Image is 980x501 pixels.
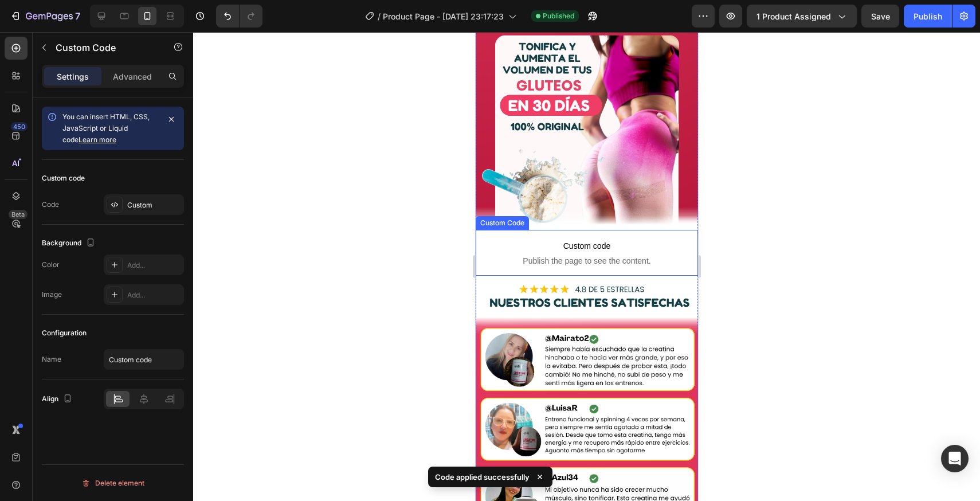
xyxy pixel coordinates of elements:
[871,11,890,21] span: Save
[113,71,152,83] p: Advanced
[42,474,184,492] button: Delete element
[904,5,952,28] button: Publish
[216,5,262,28] div: Undo/Redo
[81,476,144,490] div: Delete element
[127,290,181,300] div: Add...
[127,260,181,271] div: Add...
[42,354,61,365] div: Name
[378,10,381,22] span: /
[11,122,28,131] div: 450
[914,10,942,22] div: Publish
[42,199,59,210] div: Code
[543,11,574,21] span: Published
[861,5,899,28] button: Save
[79,135,116,144] a: Learn more
[941,445,969,472] div: Open Intercom Messenger
[42,289,62,300] div: Image
[42,392,75,407] div: Align
[476,32,698,501] iframe: Design area
[127,200,181,210] div: Custom
[62,112,150,144] span: You can insert HTML, CSS, JavaScript or Liquid code
[9,210,28,219] div: Beta
[435,471,530,483] p: Code applied successfully
[75,9,80,23] p: 7
[42,236,97,251] div: Background
[42,328,87,338] div: Configuration
[57,71,89,83] p: Settings
[383,10,504,22] span: Product Page - [DATE] 23:17:23
[42,260,60,270] div: Color
[5,5,85,28] button: 7
[756,10,831,22] span: 1 product assigned
[747,5,857,28] button: 1 product assigned
[42,173,85,183] div: Custom code
[56,41,153,54] p: Custom Code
